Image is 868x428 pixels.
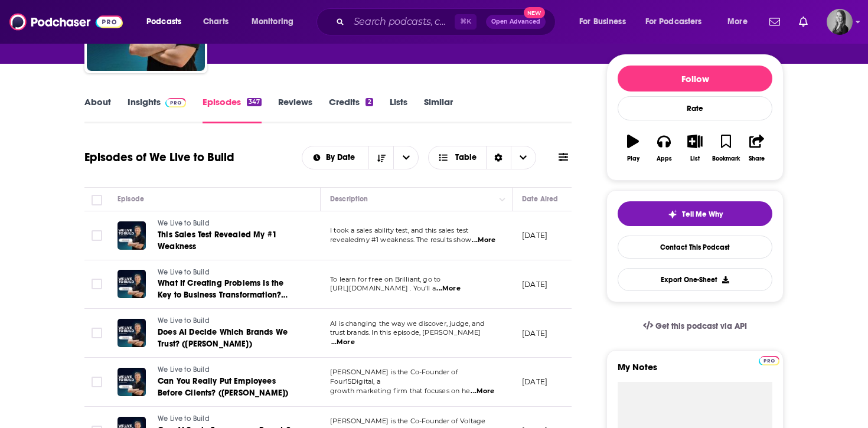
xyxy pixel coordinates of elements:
[158,414,299,424] a: We Live to Build
[195,12,236,31] a: Charts
[158,219,210,227] span: We Live to Build
[9,11,123,33] img: Podchaser - Follow, Share and Rate Podcasts
[92,328,102,338] span: Toggle select row
[742,127,772,169] button: Share
[328,8,567,35] div: Search podcasts, credits, & more...
[680,127,710,169] button: List
[618,66,772,92] button: Follow
[471,387,494,396] span: ...More
[158,327,288,349] span: Does AI Decide Which Brands We Trust? ([PERSON_NAME])
[146,14,181,30] span: Podcasts
[522,192,558,206] div: Date Aired
[455,153,477,162] span: Table
[330,328,481,336] span: trust brands. In this episode, [PERSON_NAME]
[393,146,418,169] button: open menu
[765,12,785,32] a: Show notifications dropdown
[203,96,262,123] a: Episodes347
[524,7,545,18] span: New
[158,230,277,251] span: This Sales Test Revealed My #1 Weakness
[618,361,772,382] label: My Notes
[92,279,102,289] span: Toggle select row
[138,12,197,31] button: open menu
[759,354,779,365] a: Pro website
[495,192,510,207] button: Column Actions
[727,14,748,30] span: More
[128,96,186,123] a: InsightsPodchaser Pro
[158,414,210,423] span: We Live to Build
[648,127,679,169] button: Apps
[330,387,470,395] span: growth marketing firm that focuses on he
[827,9,853,35] button: Show profile menu
[368,146,393,169] button: Sort Direction
[655,321,747,331] span: Get this podcast via API
[827,9,853,35] img: User Profile
[657,155,672,162] div: Apps
[84,150,234,165] h1: Episodes of We Live to Build
[330,236,471,244] span: revealedmy #1 weakness. The results show
[158,268,210,276] span: We Live to Build
[92,230,102,241] span: Toggle select row
[424,96,453,123] a: Similar
[827,9,853,35] span: Logged in as katieTBG
[436,284,460,293] span: ...More
[491,19,540,25] span: Open Advanced
[618,236,772,259] a: Contact This Podcast
[522,377,547,387] p: [DATE]
[118,192,144,206] div: Episode
[719,12,762,31] button: open menu
[158,316,299,326] a: We Live to Build
[682,210,723,219] span: Tell Me Why
[634,312,756,341] a: Get this podcast via API
[349,12,455,31] input: Search podcasts, credits, & more...
[571,12,641,31] button: open menu
[522,230,547,240] p: [DATE]
[618,127,648,169] button: Play
[668,210,677,219] img: tell me why sparkle
[645,14,702,30] span: For Podcasters
[522,279,547,289] p: [DATE]
[759,356,779,365] img: Podchaser Pro
[326,153,359,162] span: By Date
[247,98,262,106] div: 347
[330,275,440,283] span: To learn for free on Brilliant, go to
[710,127,741,169] button: Bookmark
[203,14,229,30] span: Charts
[158,316,210,325] span: We Live to Build
[749,155,765,162] div: Share
[329,96,373,123] a: Credits2
[330,284,436,292] span: [URL][DOMAIN_NAME] . You’ll a
[638,12,719,31] button: open menu
[158,218,299,229] a: We Live to Build
[486,146,511,169] div: Sort Direction
[158,365,299,375] a: We Live to Build
[690,155,700,162] div: List
[330,226,468,234] span: I took a sales ability test, and this sales test
[302,153,369,162] button: open menu
[84,96,111,123] a: About
[618,96,772,120] div: Rate
[579,14,626,30] span: For Business
[158,277,299,301] a: What If Creating Problems Is the Key to Business Transformation? ([PERSON_NAME])
[366,98,373,106] div: 2
[472,236,495,245] span: ...More
[455,14,477,30] span: ⌘ K
[158,375,299,399] a: Can You Really Put Employees Before Clients? ([PERSON_NAME])
[330,192,368,206] div: Description
[302,146,419,169] h2: Choose List sort
[627,155,639,162] div: Play
[158,267,299,278] a: We Live to Build
[330,368,458,385] span: [PERSON_NAME] is the Co-Founder of Four15Digital, a
[278,96,312,123] a: Reviews
[243,12,309,31] button: open menu
[428,146,536,169] button: Choose View
[486,15,546,29] button: Open AdvancedNew
[794,12,812,32] a: Show notifications dropdown
[618,201,772,226] button: tell me why sparkleTell Me Why
[158,229,299,253] a: This Sales Test Revealed My #1 Weakness
[158,278,288,312] span: What If Creating Problems Is the Key to Business Transformation? ([PERSON_NAME])
[158,326,299,350] a: Does AI Decide Which Brands We Trust? ([PERSON_NAME])
[252,14,293,30] span: Monitoring
[390,96,407,123] a: Lists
